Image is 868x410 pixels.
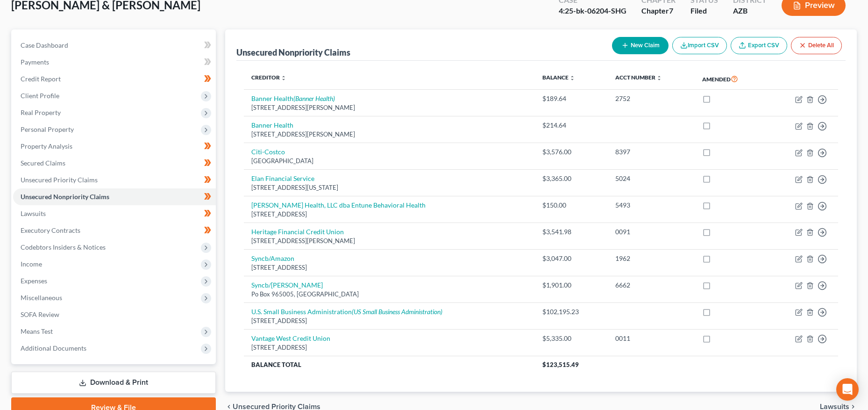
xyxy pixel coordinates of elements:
span: Case Dashboard [21,41,68,49]
span: Unsecured Nonpriority Claims [21,193,109,201]
i: (Banner Health) [293,94,335,102]
span: Payments [21,58,49,66]
a: Case Dashboard [13,37,216,54]
a: Property Analysis [13,138,216,155]
span: Additional Documents [21,344,86,352]
span: Expenses [21,277,47,285]
div: 6662 [615,281,688,290]
a: Creditor unfold_more [251,74,286,81]
span: Means Test [21,327,53,335]
a: Balance unfold_more [542,74,575,81]
div: [STREET_ADDRESS][PERSON_NAME] [251,237,528,245]
i: unfold_more [281,75,286,81]
a: Executory Contracts [13,222,216,239]
div: [GEOGRAPHIC_DATA] [251,157,528,165]
div: 0091 [615,227,688,237]
div: [STREET_ADDRESS][PERSON_NAME] [251,130,528,139]
div: 5493 [615,201,688,210]
a: Elan Financial Service [251,174,314,182]
span: Miscellaneous [21,294,62,302]
a: Banner Health [251,121,293,129]
a: Unsecured Priority Claims [13,172,216,188]
div: $214.64 [542,121,600,130]
a: Acct Number unfold_more [615,74,662,81]
span: Secured Claims [21,159,65,167]
div: [STREET_ADDRESS] [251,343,528,352]
i: (US Small Business Administration) [352,308,442,316]
th: Amended [695,68,767,90]
a: Syncb/[PERSON_NAME] [251,281,323,289]
button: Delete All [791,37,842,54]
a: Citi-Costco [251,148,285,156]
div: Po Box 965005, [GEOGRAPHIC_DATA] [251,290,528,299]
div: Filed [690,6,718,16]
button: Import CSV [672,37,727,54]
div: 5024 [615,174,688,183]
div: $150.00 [542,201,600,210]
div: [STREET_ADDRESS] [251,263,528,272]
button: New Claim [612,37,669,54]
a: Unsecured Nonpriority Claims [13,188,216,205]
a: Lawsuits [13,205,216,222]
div: 4:25-bk-06204-SHG [559,6,626,16]
a: Download & Print [11,372,216,394]
div: [STREET_ADDRESS] [251,210,528,219]
th: Balance Total [244,356,535,373]
span: Executory Contracts [21,226,80,234]
i: unfold_more [656,75,662,81]
div: $189.64 [542,94,600,103]
span: Client Profile [21,92,59,100]
span: Credit Report [21,75,61,83]
div: [STREET_ADDRESS][US_STATE] [251,183,528,192]
a: Credit Report [13,71,216,87]
div: $3,541.98 [542,227,600,237]
a: Secured Claims [13,155,216,172]
span: SOFA Review [21,310,59,318]
a: Vantage West Credit Union [251,334,330,342]
div: 2752 [615,94,688,103]
a: U.S. Small Business Administration(US Small Business Administration) [251,308,442,316]
span: Property Analysis [21,142,72,150]
span: Lawsuits [21,209,46,217]
div: $3,365.00 [542,174,600,183]
div: $1,901.00 [542,281,600,290]
div: $3,047.00 [542,254,600,263]
div: $3,576.00 [542,147,600,157]
a: Payments [13,54,216,71]
a: Banner Health(Banner Health) [251,94,335,102]
a: Export CSV [731,37,787,54]
span: Codebtors Insiders & Notices [21,243,106,251]
div: AZB [733,6,767,16]
span: 7 [669,6,673,15]
div: [STREET_ADDRESS][PERSON_NAME] [251,103,528,112]
div: Open Intercom Messenger [836,378,859,401]
span: Personal Property [21,125,74,133]
div: 0011 [615,334,688,343]
div: [STREET_ADDRESS] [251,316,528,325]
span: Income [21,260,42,268]
div: Unsecured Nonpriority Claims [236,47,350,58]
a: SOFA Review [13,306,216,323]
div: 1962 [615,254,688,263]
span: Real Property [21,108,61,116]
a: Heritage Financial Credit Union [251,228,344,236]
i: unfold_more [569,75,575,81]
a: Syncb/Amazon [251,254,294,262]
div: $102,195.23 [542,307,600,316]
span: Unsecured Priority Claims [21,176,98,184]
span: $123,515.49 [542,361,579,368]
a: [PERSON_NAME] Health, LLC dba Entune Behavioral Health [251,201,426,209]
div: $5,335.00 [542,334,600,343]
div: Chapter [641,6,676,16]
div: 8397 [615,147,688,157]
